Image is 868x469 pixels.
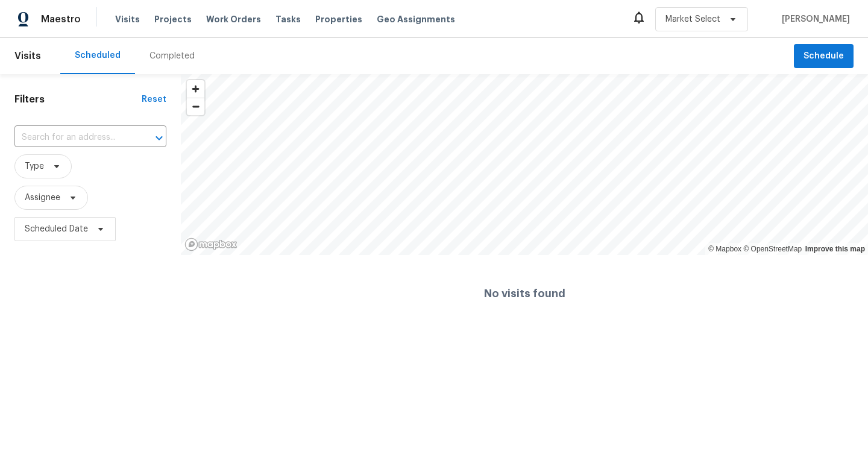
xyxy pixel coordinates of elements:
span: Work Orders [206,13,261,25]
span: Scheduled Date [25,223,88,235]
button: Zoom in [187,80,204,98]
a: Improve this map [805,245,865,253]
div: Completed [149,50,195,62]
input: Search for an address... [14,128,133,147]
a: Mapbox homepage [184,238,237,251]
span: Type [25,160,44,172]
h4: No visits found [484,288,565,300]
h1: Filters [14,93,142,105]
span: Zoom out [187,98,204,115]
span: Geo Assignments [377,13,455,25]
span: Projects [154,13,192,25]
button: Schedule [794,44,854,69]
canvas: Map [181,74,868,255]
div: Scheduled [75,49,121,61]
span: Visits [115,13,140,25]
a: OpenStreetMap [743,245,802,253]
span: [PERSON_NAME] [777,13,850,25]
div: Reset [142,93,166,105]
span: Maestro [41,13,81,25]
button: Zoom out [187,98,204,115]
span: Market Select [665,13,720,25]
span: Visits [14,43,41,69]
button: Open [151,130,168,146]
span: Schedule [804,49,844,64]
span: Properties [315,13,362,25]
a: Mapbox [708,245,741,253]
span: Tasks [275,15,301,24]
span: Assignee [25,192,60,204]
